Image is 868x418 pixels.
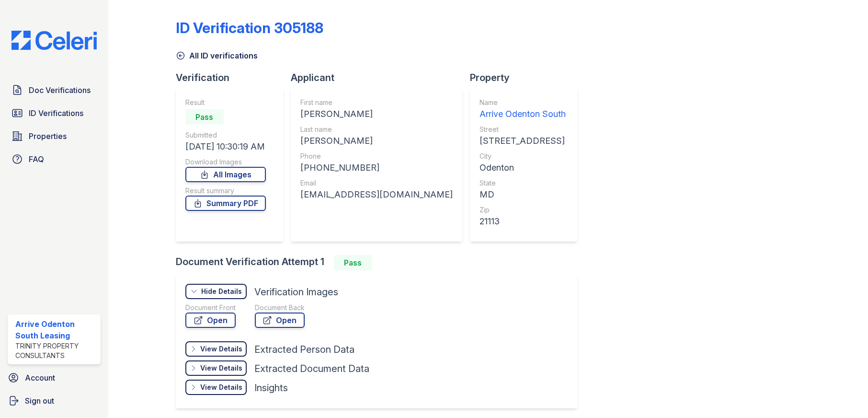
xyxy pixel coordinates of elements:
[480,98,566,107] div: Name
[480,178,566,188] div: State
[185,109,224,125] div: Pass
[200,383,242,392] div: View Details
[480,125,566,134] div: Street
[15,341,97,360] div: Trinity Property Consultants
[29,107,83,119] span: ID Verifications
[185,98,266,107] div: Result
[185,130,266,140] div: Submitted
[176,19,323,36] div: ID Verification 305188
[255,313,305,328] a: Open
[300,161,453,174] div: [PHONE_NUMBER]
[480,134,566,148] div: [STREET_ADDRESS]
[4,368,104,387] a: Account
[201,287,242,296] div: Hide Details
[300,178,453,188] div: Email
[300,125,453,134] div: Last name
[25,395,54,406] span: Sign out
[254,343,354,356] div: Extracted Person Data
[300,151,453,161] div: Phone
[29,130,67,142] span: Properties
[176,71,291,84] div: Verification
[334,255,372,270] div: Pass
[8,150,101,169] a: FAQ
[300,134,453,148] div: [PERSON_NAME]
[176,255,585,270] div: Document Verification Attempt 1
[185,303,236,313] div: Document Front
[291,71,470,84] div: Applicant
[254,362,369,375] div: Extracted Document Data
[29,84,91,96] span: Doc Verifications
[480,107,566,121] div: Arrive Odenton South
[185,186,266,196] div: Result summary
[470,71,585,84] div: Property
[8,127,101,146] a: Properties
[254,381,288,395] div: Insights
[480,188,566,201] div: MD
[4,391,104,410] a: Sign out
[480,151,566,161] div: City
[300,188,453,201] div: [EMAIL_ADDRESS][DOMAIN_NAME]
[185,196,266,211] a: Summary PDF
[255,303,305,313] div: Document Back
[828,380,858,408] iframe: chat widget
[185,167,266,182] a: All Images
[176,50,258,61] a: All ID verifications
[254,285,338,299] div: Verification Images
[25,372,55,383] span: Account
[185,313,236,328] a: Open
[185,140,266,153] div: [DATE] 10:30:19 AM
[300,107,453,121] div: [PERSON_NAME]
[29,153,44,165] span: FAQ
[300,98,453,107] div: First name
[4,31,104,50] img: CE_Logo_Blue-a8612792a0a2168367f1c8372b55b34899dd931a85d93a1a3d3e32e68fde9ad4.png
[8,81,101,100] a: Doc Verifications
[480,161,566,174] div: Odenton
[480,205,566,215] div: Zip
[185,157,266,167] div: Download Images
[8,104,101,123] a: ID Verifications
[15,318,97,341] div: Arrive Odenton South Leasing
[200,363,242,373] div: View Details
[200,344,242,354] div: View Details
[480,215,566,228] div: 21113
[480,98,566,121] a: Name Arrive Odenton South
